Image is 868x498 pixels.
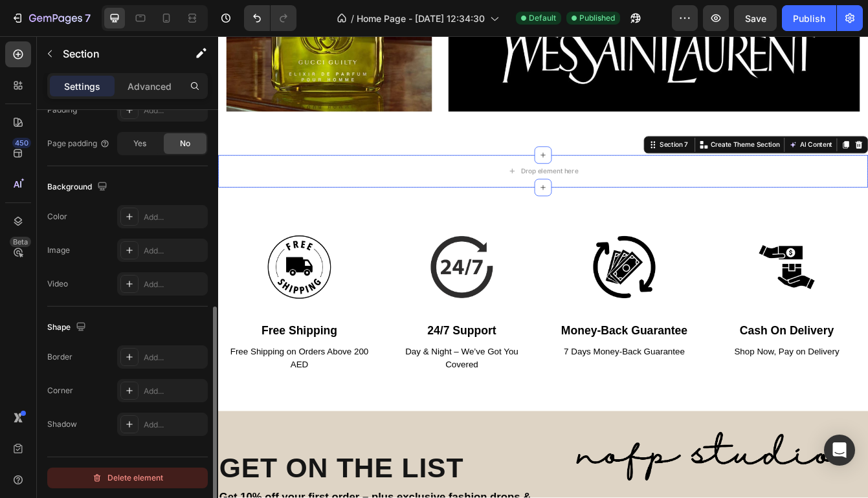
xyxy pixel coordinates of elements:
[579,12,615,24] span: Published
[144,385,205,397] div: Add...
[351,12,354,25] span: /
[362,157,430,167] div: Drop element here
[588,124,671,136] p: Create Theme Section
[47,211,67,222] div: Color
[144,352,205,363] div: Add...
[631,228,728,325] img: Alt Image
[437,228,534,325] img: Alt Image
[782,5,836,31] button: Publish
[64,80,100,93] p: Settings
[47,468,208,488] button: Delete element
[47,278,68,290] div: Video
[824,435,855,466] div: Open Intercom Messenger
[529,12,556,24] span: Default
[47,418,77,430] div: Shadow
[144,279,205,290] div: Add...
[47,104,77,116] div: Padding
[14,371,179,398] span: Free Shipping on Orders Above 200 AED
[47,179,110,196] div: Background
[144,105,205,116] div: Add...
[47,244,70,256] div: Image
[525,124,564,136] div: Section 7
[243,228,340,325] img: Alt Image
[47,319,89,336] div: Shape
[47,351,72,363] div: Border
[180,138,190,149] span: No
[49,228,146,325] img: Alt Image
[357,12,485,25] span: Home Page - [DATE] 12:34:30
[5,5,96,31] button: 7
[205,341,377,362] p: 24/7 support
[47,385,73,396] div: Corner
[224,371,359,398] span: Day & Night – We’ve Got You Covered
[793,12,825,25] div: Publish
[47,138,110,149] div: Page padding
[10,237,31,247] div: Beta
[144,419,205,431] div: Add...
[218,36,868,498] iframe: Design area
[63,46,169,61] p: Section
[734,5,777,31] button: Save
[680,122,737,138] button: AI Content
[144,211,205,223] div: Add...
[133,138,146,149] span: Yes
[244,5,296,31] div: Undo/Redo
[144,245,205,257] div: Add...
[92,470,163,486] div: Delete element
[85,10,91,26] p: 7
[12,138,31,148] div: 450
[745,13,766,24] span: Save
[128,80,172,93] p: Advanced
[11,341,183,362] p: free shipping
